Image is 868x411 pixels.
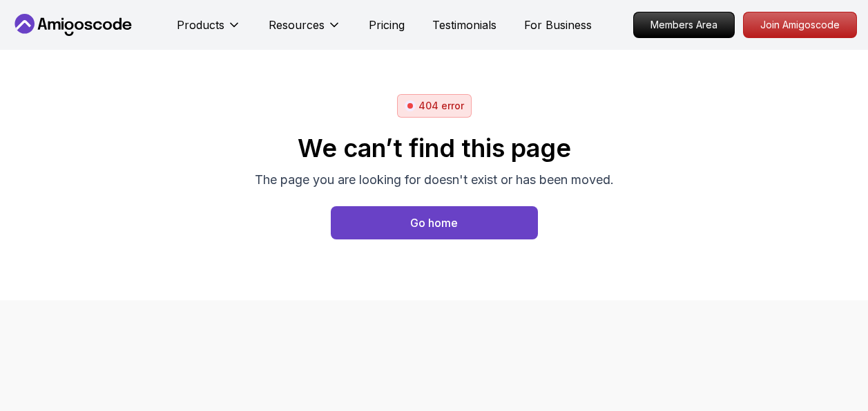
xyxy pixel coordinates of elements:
h2: We can’t find this page [255,134,614,162]
p: Resources [269,17,325,33]
button: Go home [331,206,538,239]
a: Testimonials [432,17,496,33]
a: Join Amigoscode [743,12,857,38]
a: For Business [524,17,592,33]
a: Members Area [633,12,735,38]
p: 404 error [418,99,464,113]
p: Join Amigoscode [744,12,856,37]
button: Resources [269,17,341,44]
a: Home page [331,206,538,239]
div: Go home [410,214,458,231]
p: Members Area [634,12,734,37]
a: Pricing [369,17,405,33]
p: The page you are looking for doesn't exist or has been moved. [255,170,614,190]
button: Products [177,17,241,44]
p: Products [177,17,224,33]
